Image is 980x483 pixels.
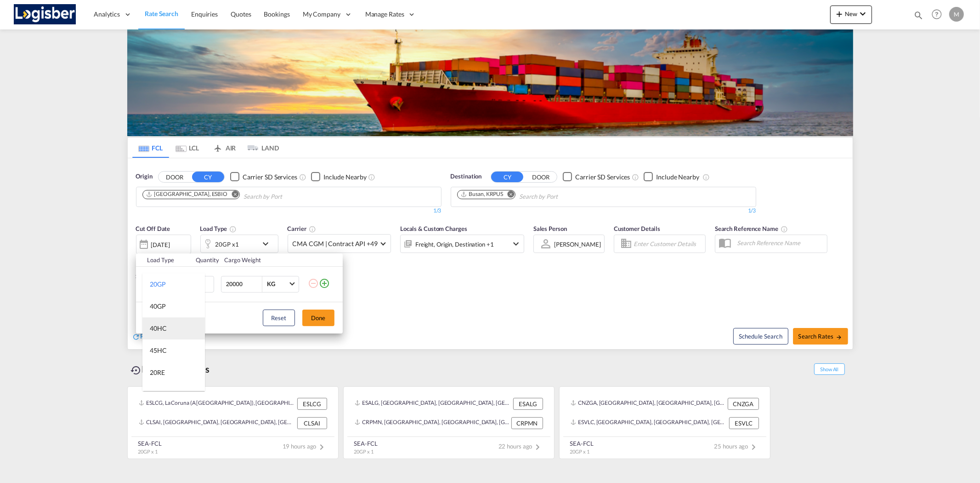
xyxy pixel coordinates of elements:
[150,368,165,377] div: 20RE
[150,302,166,311] div: 40GP
[150,390,165,399] div: 40RE
[150,280,166,289] div: 20GP
[150,346,167,355] div: 45HC
[150,324,167,333] div: 40HC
